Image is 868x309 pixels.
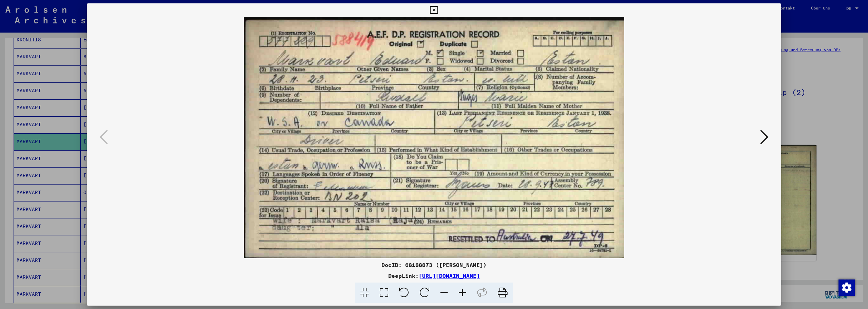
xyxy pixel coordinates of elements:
a: [URL][DOMAIN_NAME] [419,272,480,279]
div: DeepLink: [87,272,781,280]
div: DocID: 68188873 ([PERSON_NAME]) [87,261,781,269]
img: 001.jpg [110,17,758,258]
img: Zustimmung ändern [839,279,855,296]
div: Zustimmung ändern [838,279,854,295]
